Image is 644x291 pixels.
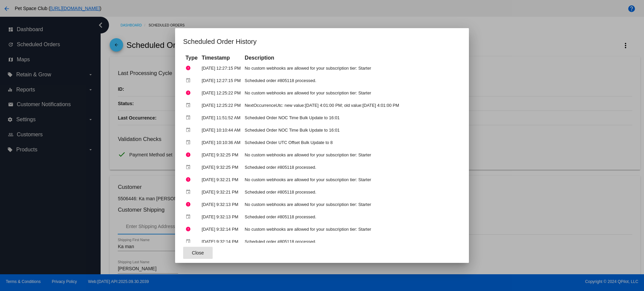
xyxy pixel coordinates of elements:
td: [DATE] 12:25:22 PM [200,99,242,111]
th: Type [184,54,199,62]
td: No custom webhooks are allowed for your subscription tier: Starter [243,199,460,210]
td: Scheduled order #805118 processed. [243,161,460,173]
mat-icon: error [185,150,194,160]
td: Scheduled order #805118 processed. [243,236,460,247]
td: No custom webhooks are allowed for your subscription tier: Starter [243,87,460,99]
mat-icon: event [185,137,194,148]
mat-icon: event [185,187,194,197]
mat-icon: event [185,113,194,123]
td: [DATE] 12:27:15 PM [200,75,242,86]
mat-icon: event [185,212,194,222]
td: Scheduled order #805118 processed. [243,211,460,223]
td: Scheduled Order NOC Time Bulk Update to 16:01 [243,124,460,136]
td: No custom webhooks are allowed for your subscription tier: Starter [243,62,460,74]
td: [DATE] 9:32:13 PM [200,211,242,223]
td: [DATE] 9:32:14 PM [200,236,242,247]
td: [DATE] 10:10:36 AM [200,137,242,148]
th: Timestamp [200,54,242,62]
td: [DATE] 11:51:52 AM [200,112,242,124]
td: [DATE] 9:32:25 PM [200,149,242,161]
td: Scheduled Order UTC Offset Bulk Update to 8 [243,137,460,148]
span: Close [192,250,204,256]
td: No custom webhooks are allowed for your subscription tier: Starter [243,223,460,235]
mat-icon: error [185,224,194,234]
mat-icon: error [185,63,194,73]
mat-icon: event [185,125,194,135]
td: Scheduled Order NOC Time Bulk Update to 16:01 [243,112,460,124]
td: Scheduled order #805118 processed. [243,75,460,86]
mat-icon: event [185,162,194,172]
td: No custom webhooks are allowed for your subscription tier: Starter [243,149,460,161]
th: Description [243,54,460,62]
button: Close dialog [183,247,213,259]
mat-icon: error [185,174,194,185]
h1: Scheduled Order History [183,36,461,47]
td: Scheduled order #805118 processed. [243,186,460,198]
td: [DATE] 9:32:25 PM [200,161,242,173]
mat-icon: error [185,88,194,98]
mat-icon: event [185,100,194,111]
td: No custom webhooks are allowed for your subscription tier: Starter [243,174,460,186]
td: NextOccurrenceUtc: new value:[DATE] 4:01:00 PM; old value:[DATE] 4:01:00 PM [243,99,460,111]
mat-icon: error [185,199,194,210]
td: [DATE] 12:27:15 PM [200,62,242,74]
mat-icon: event [185,75,194,86]
td: [DATE] 9:32:13 PM [200,199,242,210]
td: [DATE] 12:25:22 PM [200,87,242,99]
td: [DATE] 9:32:14 PM [200,223,242,235]
td: [DATE] 10:10:44 AM [200,124,242,136]
td: [DATE] 9:32:21 PM [200,186,242,198]
td: [DATE] 9:32:21 PM [200,174,242,186]
mat-icon: event [185,236,194,247]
